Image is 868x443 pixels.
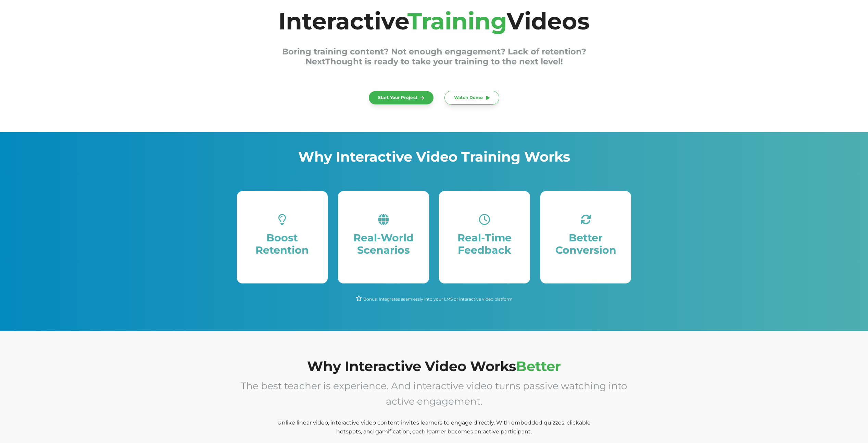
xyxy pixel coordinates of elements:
[278,7,590,35] span: Interactive Videos
[336,428,532,435] span: hotspots, and gamification, each learner becomes an active participant.
[457,231,512,256] span: Real-Time Feedback
[307,358,516,375] span: Why Interactive Video Works
[298,148,570,165] span: Why Interactive Video Training Works
[369,91,433,104] a: Start Your Project
[255,231,309,256] span: Boost Retention
[363,296,513,302] span: Bonus: Integrates seamlessly into your LMS or interactive video platform
[555,231,616,256] span: Better Conversion
[516,358,561,375] span: Better
[241,380,627,407] span: The best teacher is experience. And interactive video turns passive watching into active engagement.
[277,419,591,426] span: Unlike linear video, interactive video content invites learners to engage directly. With embedded...
[407,7,507,35] span: Training
[444,91,500,105] a: Watch Demo
[282,47,586,66] span: Boring training content? Not enough engagement? Lack of retention? NextThought is ready to take y...
[353,231,414,256] span: Real-World Scenarios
